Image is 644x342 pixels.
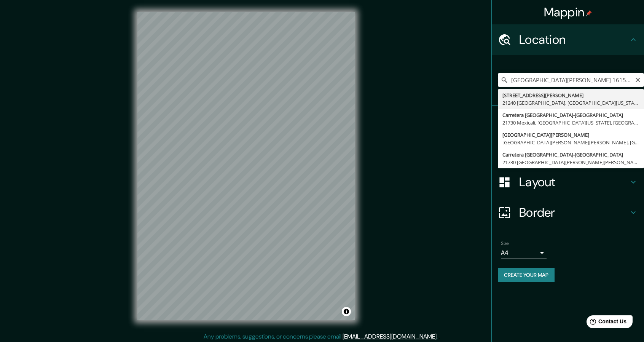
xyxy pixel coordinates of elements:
[342,307,351,316] button: Toggle attribution
[492,106,644,136] div: Pins
[501,240,509,247] label: Size
[519,205,629,220] h4: Border
[492,136,644,167] div: Style
[502,119,639,126] div: 21730 Mexicali, [GEOGRAPHIC_DATA][US_STATE], [GEOGRAPHIC_DATA]
[502,151,639,158] div: Carretera [GEOGRAPHIC_DATA]-[GEOGRAPHIC_DATA]
[519,174,629,190] h4: Layout
[502,91,639,99] div: [STREET_ADDRESS][PERSON_NAME]
[439,332,440,341] div: .
[492,197,644,228] div: Border
[502,99,639,107] div: 21240 [GEOGRAPHIC_DATA], [GEOGRAPHIC_DATA][US_STATE], [GEOGRAPHIC_DATA]
[586,10,592,16] img: pin-icon.png
[204,332,438,341] p: Any problems, suggestions, or concerns please email .
[343,332,437,340] a: [EMAIL_ADDRESS][DOMAIN_NAME]
[576,312,636,334] iframe: Help widget launcher
[502,158,639,166] div: 21730 [GEOGRAPHIC_DATA][PERSON_NAME][PERSON_NAME], [GEOGRAPHIC_DATA][US_STATE], [GEOGRAPHIC_DATA]
[502,139,639,146] div: [GEOGRAPHIC_DATA][PERSON_NAME][PERSON_NAME], [GEOGRAPHIC_DATA][US_STATE], [GEOGRAPHIC_DATA]
[492,167,644,197] div: Layout
[501,247,547,259] div: A4
[498,268,555,282] button: Create your map
[544,5,592,20] h4: Mappin
[498,73,644,87] input: Pick your city or area
[519,32,629,47] h4: Location
[502,111,639,119] div: Carretera [GEOGRAPHIC_DATA]-[GEOGRAPHIC_DATA]
[635,76,641,83] button: Clear
[492,24,644,55] div: Location
[502,131,639,139] div: [GEOGRAPHIC_DATA][PERSON_NAME]
[137,12,355,320] canvas: Map
[438,332,439,341] div: .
